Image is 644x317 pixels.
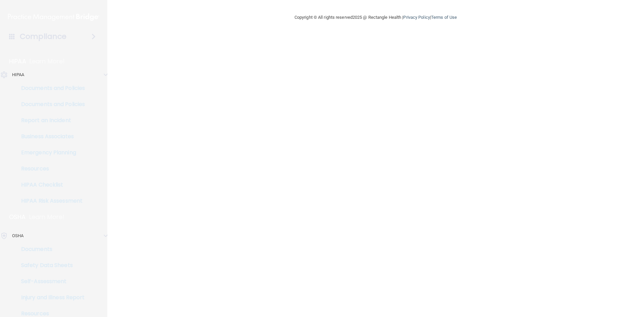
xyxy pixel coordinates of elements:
[403,15,430,20] a: Privacy Policy
[20,32,66,41] h4: Compliance
[4,278,96,285] p: Self-Assessment
[4,165,96,172] p: Resources
[4,262,96,269] p: Safety Data Sheets
[4,181,96,188] p: HIPAA Checklist
[4,133,96,140] p: Business Associates
[4,101,96,108] p: Documents and Policies
[29,213,65,221] p: Learn More!
[12,71,24,79] p: HIPAA
[4,85,96,92] p: Documents and Policies
[9,213,26,221] p: OSHA
[4,246,96,253] p: Documents
[4,149,96,156] p: Emergency Planning
[253,7,498,28] div: Copyright © All rights reserved 2025 @ Rectangle Health | |
[30,57,65,65] p: Learn More!
[4,198,96,204] p: HIPAA Risk Assessment
[12,232,23,240] p: OSHA
[4,294,96,301] p: Injury and Illness Report
[8,10,99,24] img: PMB logo
[9,57,26,65] p: HIPAA
[431,15,457,20] a: Terms of Use
[4,310,96,317] p: Resources
[4,117,96,124] p: Report an Incident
